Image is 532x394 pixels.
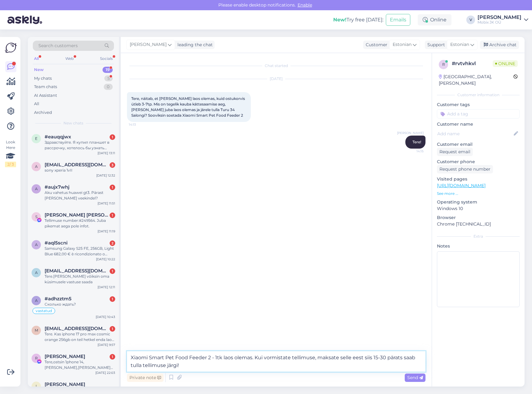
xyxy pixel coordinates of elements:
div: Tere.[PERSON_NAME] võiksin oma küsimusele vastuse saada [45,274,115,285]
div: Mobix JK OÜ [477,20,521,25]
div: Request email [437,148,473,156]
p: Customer name [437,121,520,128]
span: armee25@hotmail.com [45,268,109,274]
span: a [35,298,38,303]
div: Tere. Kas iphone 17 pro max cosmic orange 256gb on teil hetkel enda laos olemas. Et ostes saaksit... [45,331,115,343]
div: Request phone number [437,165,493,173]
div: Support [425,42,445,48]
a: [URL][DOMAIN_NAME] [437,183,486,188]
span: Online [493,60,518,67]
div: [DATE] 13:11 [98,151,115,155]
div: Online [418,14,451,25]
input: Add name [437,130,512,137]
p: Customer email [437,141,520,148]
div: 19 [102,67,113,73]
div: [DATE] 22:03 [95,370,115,375]
span: Saar Ekas [45,212,109,218]
div: leading the chat [175,42,213,48]
p: Chrome [TECHNICAL_ID] [437,221,520,227]
div: Chat started [127,63,425,69]
span: a [35,270,38,275]
div: 0 [104,84,113,90]
div: Team chats [34,84,57,90]
span: Enable [296,2,314,8]
div: 1 [110,268,115,274]
span: #aql5scni [45,240,68,246]
div: 2 / 3 [5,162,16,167]
div: [DATE] 11:51 [98,201,115,206]
span: S [35,214,37,219]
div: New [34,67,44,73]
span: 14:15 [400,149,424,154]
span: Send [407,375,423,380]
span: Search customers [38,43,78,49]
span: New chats [63,120,83,126]
div: Tellimuse number:#249564. Juba pikemat aega pole infot. [45,218,115,229]
div: 1 [110,185,115,190]
p: Notes [437,243,520,249]
div: V [466,16,475,24]
div: Socials [99,55,114,63]
div: All [33,55,40,63]
span: #adhzztm5 [45,296,72,302]
div: Customer [363,42,387,48]
p: Windows 10 [437,205,520,212]
span: aivarjalakas77@gmail.com [45,162,109,168]
span: #aujx7whj [45,184,69,190]
div: [DATE] 10:43 [96,315,115,319]
img: Askly Logo [5,42,17,54]
span: a [35,242,38,247]
div: 1 [110,326,115,332]
p: Browser [437,214,520,221]
p: See more ... [437,191,520,196]
div: [DATE] 12:32 [96,173,115,178]
div: 1 [110,296,115,302]
div: Customer information [437,92,520,98]
div: 2 [110,240,115,246]
span: e [35,136,37,141]
span: r [442,62,445,67]
div: [PERSON_NAME] [477,15,521,20]
div: Здравствуйте. Я купил планшет в рассрочку, хотелось бы узнать отправлен ли он? [45,140,115,151]
div: 1 [110,213,115,218]
span: a [35,186,38,191]
div: [GEOGRAPHIC_DATA], [PERSON_NAME] [439,74,513,87]
span: Estonian [393,41,412,48]
div: # rvtvhkvl [452,60,493,67]
div: Web [64,55,75,63]
span: vastatud [36,309,52,313]
div: [DATE] 12:11 [98,285,115,289]
div: Archive chat [480,41,519,49]
span: Rivo Raadik [45,354,85,359]
span: R [35,356,38,360]
span: [PERSON_NAME] [397,131,424,135]
div: AI Assistant [34,92,57,99]
div: Aku vahetus huawei gt3. Pärast [PERSON_NAME] veekindel? [45,190,115,201]
div: Samsung Galaxy S25 FE, 256GB, Light Blue 682,00 € è ricondizionato o nuovo? [45,246,115,257]
div: Look Here [5,139,16,167]
div: 5 [104,75,113,82]
span: Estonian [450,41,469,48]
div: sony xperia 1vII [45,168,115,173]
b: New! [333,17,347,23]
div: All [34,101,39,107]
div: Tere,ostsin 1phone 14,[PERSON_NAME],[PERSON_NAME] on asi. Müüjat [PERSON_NAME] ei saa,kirjutasin ... [45,359,115,370]
span: Tere, näitab, et [PERSON_NAME] laos olemas, kuid ostukorvis ütleb 3-7tp. Mis on tegelik kauba kät... [131,96,246,118]
div: 1 [110,354,115,360]
div: [DATE] [127,76,425,82]
span: I [36,384,37,388]
span: Tere! [412,140,421,144]
span: #eauqqjwx [45,134,71,140]
p: Operating system [437,199,520,205]
textarea: Xiaomi Smart Pet Food Feeder 2 - 1tk laos olemas. Kui vormistate tellimuse, maksate selle eest si... [127,351,425,372]
a: [PERSON_NAME]Mobix JK OÜ [477,15,528,25]
div: 1 [110,134,115,140]
div: Extra [437,234,520,239]
div: 3 [110,162,115,168]
p: Customer tags [437,101,520,108]
span: a [35,164,38,169]
p: Customer phone [437,159,520,165]
div: Try free [DATE]: [333,16,383,24]
div: [DATE] 11:19 [98,229,115,234]
span: [PERSON_NAME] [130,41,167,48]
